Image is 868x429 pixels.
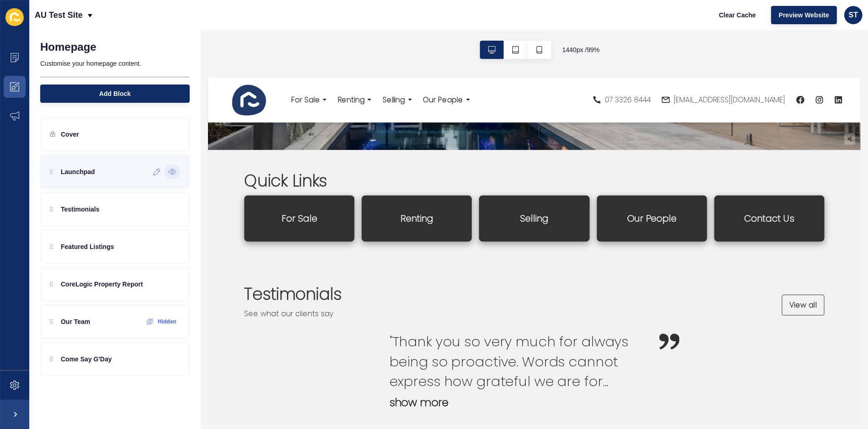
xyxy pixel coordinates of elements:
[217,17,257,28] span: Our People
[612,19,621,27] a: instagram
[155,119,266,166] a: Renting
[131,17,158,28] span: Renting
[125,18,170,27] div: Renting
[273,119,384,166] a: Selling
[170,18,211,27] div: Selling
[37,119,148,166] a: For Sale
[511,119,622,166] a: Contact Us
[632,19,640,27] a: linkedin
[61,317,90,326] p: Our Team
[40,41,96,53] h1: Homepage
[392,119,503,166] a: Our People
[84,17,113,28] span: For Sale
[183,257,450,338] p: "Thank you so very much for always being so proactive. Words cannot express how grateful we are f...
[40,53,190,74] p: Customise your homepage content.
[61,205,100,214] p: Testimonials
[389,19,447,27] a: 07 3326 8444
[779,11,829,20] span: Preview Website
[79,18,125,27] div: For Sale
[579,219,622,240] a: View all
[562,45,600,54] span: 1440 px / 99 %
[458,19,582,27] a: [EMAIL_ADDRESS][DOMAIN_NAME]
[211,18,270,27] div: Our People
[771,6,837,24] button: Preview Website
[40,85,190,103] button: Add Block
[593,19,602,27] a: facebook
[158,318,176,325] label: Hidden
[37,233,135,244] p: See what our clients say
[470,17,582,28] span: [EMAIL_ADDRESS][DOMAIN_NAME]
[849,11,858,20] span: ST
[37,210,135,228] h2: Testimonials
[61,355,112,364] p: Come Say G'Day
[719,11,756,20] span: Clear Cache
[35,4,83,26] p: AU Test Site
[61,280,143,289] p: CoreLogic Property Report
[37,95,120,114] h2: Quick Links
[61,242,114,251] p: Featured Listings
[18,2,64,43] img: logo
[61,130,79,139] p: Cover
[61,167,95,176] p: Launchpad
[400,17,447,28] span: 07 3326 8444
[711,6,764,24] button: Clear Cache
[176,17,199,28] span: Selling
[99,89,131,98] span: Add Block
[183,318,242,338] button: show more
